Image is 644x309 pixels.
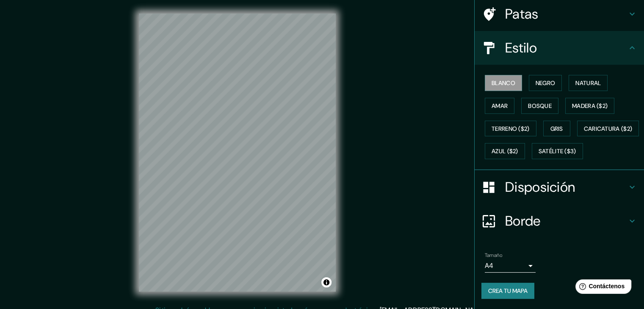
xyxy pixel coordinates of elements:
[485,259,536,273] div: A4
[492,125,530,132] font: Terreno ($2)
[584,125,633,132] font: Caricatura ($2)
[569,276,635,300] iframe: Lanzador de widgets de ayuda
[492,102,508,110] font: Amar
[321,277,332,287] button: Activar o desactivar atribución
[505,5,539,23] font: Patas
[488,287,528,295] font: Crea tu mapa
[550,125,563,132] font: Gris
[528,102,552,110] font: Bosque
[485,75,522,91] button: Blanco
[529,75,562,91] button: Negro
[505,39,537,57] font: Estilo
[475,31,644,65] div: Estilo
[492,79,515,87] font: Blanco
[543,121,570,137] button: Gris
[485,98,514,114] button: Amar
[505,212,541,230] font: Borde
[481,283,534,299] button: Crea tu mapa
[492,148,518,155] font: Azul ($2)
[536,79,556,87] font: Negro
[577,121,639,137] button: Caricatura ($2)
[139,14,336,292] canvas: Mapa
[475,204,644,238] div: Borde
[572,102,608,110] font: Madera ($2)
[485,252,502,259] font: Tamaño
[485,261,493,270] font: A4
[575,79,601,87] font: Natural
[532,143,583,159] button: Satélite ($3)
[485,121,536,137] button: Terreno ($2)
[539,148,576,155] font: Satélite ($3)
[521,98,558,114] button: Bosque
[505,178,575,196] font: Disposición
[475,170,644,204] div: Disposición
[565,98,614,114] button: Madera ($2)
[485,143,525,159] button: Azul ($2)
[569,75,608,91] button: Natural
